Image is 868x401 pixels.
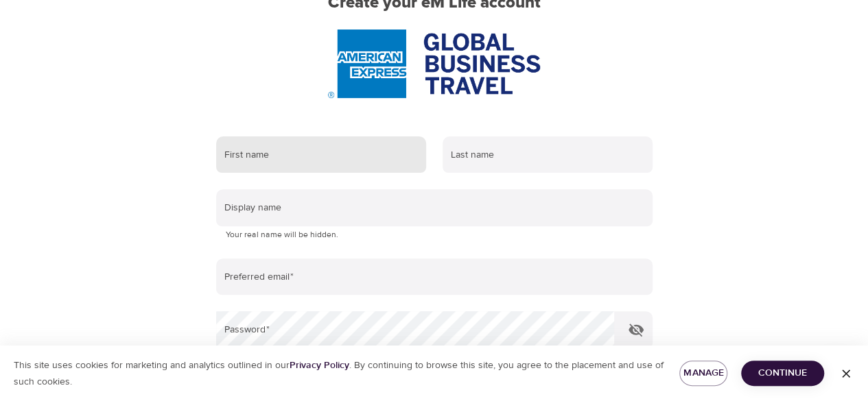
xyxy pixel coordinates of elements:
[290,359,349,372] a: Privacy Policy
[226,228,643,242] p: Your real name will be hidden.
[741,361,824,386] button: Continue
[328,29,539,98] img: AmEx%20GBT%20logo.png
[752,365,813,382] span: Continue
[679,361,727,386] button: Manage
[690,365,716,382] span: Manage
